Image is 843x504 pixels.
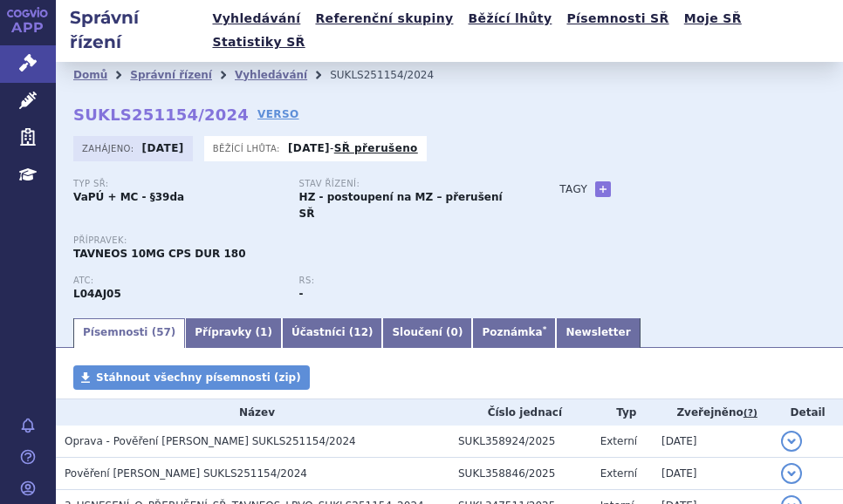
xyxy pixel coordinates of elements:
[56,399,449,426] th: Název
[73,179,282,189] p: Typ SŘ:
[595,181,611,197] a: +
[56,5,207,54] h2: Správní řízení
[330,62,456,88] li: SUKLS251154/2024
[772,399,843,426] th: Detail
[207,7,305,31] a: Vyhledávání
[334,142,418,154] a: SŘ přerušeno
[449,399,592,426] th: Číslo jednací
[781,463,802,484] button: detail
[653,426,772,458] td: [DATE]
[185,318,282,348] a: Přípravky (1)
[451,326,458,338] span: 0
[472,318,556,348] a: Poznámka*
[73,365,310,390] a: Stáhnout všechny písemnosti (zip)
[449,458,592,490] td: SUKL358846/2025
[449,426,592,458] td: SUKL358924/2025
[73,191,184,203] strong: VaPÚ + MC - §39da
[130,69,212,81] a: Správní řízení
[288,142,330,154] strong: [DATE]
[207,31,310,54] a: Statistiky SŘ
[235,69,307,81] a: Vyhledávání
[73,288,121,300] strong: AVAKOPAN
[600,467,637,480] span: Externí
[299,288,304,300] strong: -
[463,7,558,31] a: Běžící lhůty
[653,458,772,490] td: [DATE]
[65,435,356,447] span: Oprava - Pověření Jan Doležel SUKLS251154/2024
[600,435,637,447] span: Externí
[382,318,472,348] a: Sloučení (0)
[73,318,185,348] a: Písemnosti (57)
[561,7,674,31] a: Písemnosti SŘ
[156,326,171,338] span: 57
[73,248,246,260] span: TAVNEOS 10MG CPS DUR 180
[288,141,418,155] p: -
[299,179,508,189] p: Stav řízení:
[299,276,508,286] p: RS:
[96,371,301,384] span: Stáhnout všechny písemnosti (zip)
[353,326,368,338] span: 12
[744,407,757,419] abbr: (?)
[559,179,587,200] h3: Tagy
[679,7,747,31] a: Moje SŘ
[653,399,772,426] th: Zveřejněno
[781,431,802,452] button: detail
[282,318,383,348] a: Účastníci (12)
[73,69,107,81] a: Domů
[73,106,249,124] strong: SUKLS251154/2024
[556,318,640,348] a: Newsletter
[260,326,267,338] span: 1
[142,142,184,154] strong: [DATE]
[73,276,282,286] p: ATC:
[592,399,653,426] th: Typ
[73,235,524,246] p: Přípravek:
[299,191,503,219] strong: HZ - postoupení na MZ – přerušení SŘ
[257,106,299,123] a: VERSO
[82,141,137,155] span: Zahájeno:
[65,467,307,480] span: Pověření Jan Doležel SUKLS251154/2024
[213,141,284,155] span: Běžící lhůta:
[310,7,458,31] a: Referenční skupiny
